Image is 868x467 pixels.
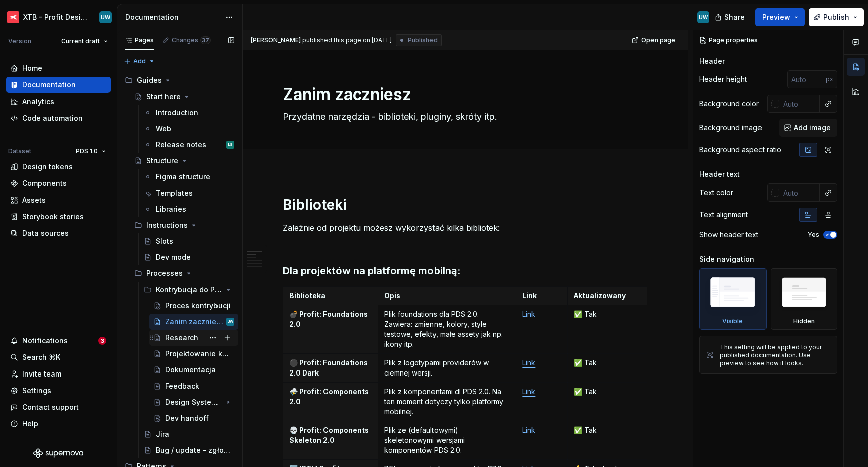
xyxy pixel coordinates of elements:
a: Feedback [149,378,238,394]
p: Plik z logotypami providerów w ciemnej wersji. [384,358,510,378]
div: Templates [156,188,193,198]
p: ✅ Tak [574,358,656,368]
strong: ⛈️ Profit: Components 2.0 [289,387,370,406]
div: Start here [146,91,181,102]
span: [PERSON_NAME] [251,36,301,44]
span: Share [724,12,745,22]
div: Show header text [699,230,758,240]
div: LS [228,140,233,150]
a: Dokumentacja [149,362,238,378]
div: Side navigation [699,254,754,264]
div: Background image [699,123,762,133]
div: Projektowanie komponentu [165,349,232,359]
div: Changes [172,36,211,44]
a: Assets [6,192,111,208]
div: Version [8,37,31,45]
a: Invite team [6,366,111,382]
p: ✅ Tak [574,387,656,397]
div: XTB - Profit Design System [23,12,87,22]
a: Dev mode [140,249,238,265]
a: Slots [140,233,238,249]
span: Add [133,57,146,65]
div: UW [699,13,708,21]
div: Help [22,419,38,429]
div: published this page on [DATE] [302,36,392,44]
span: PDS 1.0 [76,147,98,155]
div: Introduction [156,108,198,118]
div: Components [22,178,67,189]
a: Analytics [6,94,111,110]
strong: Link [522,291,537,300]
button: Search ⌘K [6,349,111,365]
p: Plik foundations dla PDS 2.0. Zawiera: zmienne, kolory, style testowe, efekty, małe assety jak np... [384,309,510,349]
div: Slots [156,236,173,246]
a: Introduction [140,105,238,121]
a: Home [6,60,111,76]
strong: 💣 Profit: Foundations 2.0 [289,310,369,328]
a: Figma structure [140,169,238,185]
div: Research [165,333,198,343]
input: Auto [787,70,826,88]
div: Data sources [22,228,69,238]
div: Invite team [22,369,61,379]
span: Add image [794,123,831,133]
a: Structure [130,153,238,169]
div: Hidden [771,268,838,330]
label: Yes [808,231,819,239]
button: Current draft [57,34,113,48]
a: Code automation [6,110,111,126]
div: Notifications [22,336,68,346]
span: 37 [200,36,211,44]
a: Design System review [149,394,238,410]
div: Assets [22,195,46,205]
div: Instructions [130,217,238,233]
h1: Biblioteki [283,196,647,214]
textarea: Zanim zaczniesz [281,82,645,107]
div: Kontrybucja do PDS [140,282,238,298]
a: Components [6,175,111,192]
span: Open page [641,36,675,44]
a: Open page [629,33,680,47]
div: Dokumentacja [165,365,216,375]
div: Processes [146,268,183,278]
p: ✅ Tak [574,309,656,319]
div: Search ⌘K [22,352,60,362]
span: 3 [98,337,106,345]
a: Documentation [6,77,111,93]
div: Background aspect ratio [699,145,781,155]
div: Code automation [22,113,83,123]
button: Publish [809,8,864,26]
div: Text alignment [699,210,748,220]
a: Link [522,358,535,367]
h3: Dla projektów na platformę mobilną: [283,264,647,278]
div: Design tokens [22,162,73,172]
a: Proces kontrybucji [149,298,238,314]
a: Research [149,330,238,346]
button: XTB - Profit Design SystemUW [2,6,115,28]
div: Release notes [156,140,206,150]
a: Libraries [140,201,238,217]
div: Visible [699,268,767,330]
div: Instructions [146,220,188,230]
a: Supernova Logo [33,448,83,458]
div: This setting will be applied to your published documentation. Use preview to see how it looks. [720,343,831,367]
strong: 💀 Profit: Components Skeleton 2.0 [289,426,370,444]
div: Jira [156,429,169,439]
textarea: Przydatne narzędzia - biblioteki, pluginy, skróty itp. [281,109,645,125]
div: Header text [699,169,740,179]
div: Background color [699,99,759,109]
p: ✅ Tak [574,425,656,435]
a: Dev handoff [149,410,238,426]
div: Processes [130,265,238,282]
div: Home [22,63,42,73]
a: Link [522,387,535,396]
p: px [826,75,833,83]
p: Zależnie od projektu możesz wykorzystać kilka bibliotek: [283,222,647,234]
a: Design tokens [6,159,111,175]
div: Storybook stories [22,212,84,222]
a: Start here [130,88,238,105]
div: Hidden [793,317,815,325]
button: Preview [755,8,805,26]
div: Documentation [22,80,76,90]
div: Kontrybucja do PDS [156,285,222,295]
